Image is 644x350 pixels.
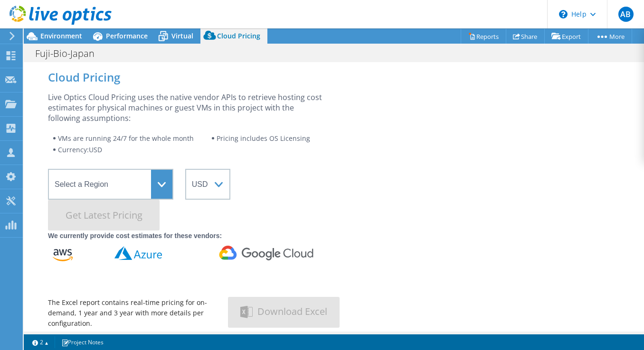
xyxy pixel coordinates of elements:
span: Cloud Pricing [217,31,260,40]
span: AB [618,7,634,22]
svg: \n [559,10,568,18]
a: More [588,29,632,44]
a: Share [506,29,545,44]
a: Export [544,29,588,44]
a: 2 [26,336,55,348]
span: Virtual [171,31,193,40]
span: Pricing includes OS Licensing [217,134,310,143]
span: Currency: USD [58,145,102,154]
span: VMs are running 24/7 for the whole month [58,134,194,143]
strong: We currently provide cost estimates for these vendors: [48,232,222,239]
span: Environment [40,31,82,40]
a: Reports [461,29,506,44]
a: Project Notes [55,336,110,348]
h1: Fuji-Bio-Japan [31,48,109,59]
div: Cloud Pricing [48,72,620,83]
div: The Excel report contains real-time pricing for on-demand, 1 year and 3 year with more details pe... [48,297,216,329]
div: Live Optics Cloud Pricing uses the native vendor APIs to retrieve hosting cost estimates for phys... [48,92,328,123]
span: Performance [106,31,148,40]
